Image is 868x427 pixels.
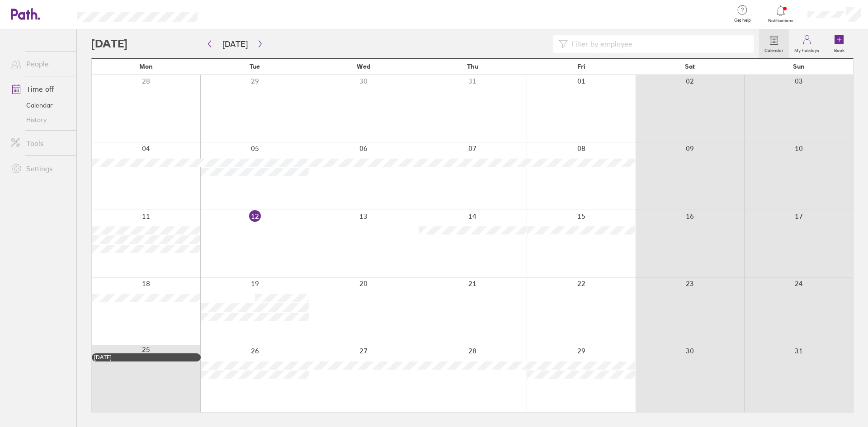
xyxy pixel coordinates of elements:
a: Calendar [759,29,789,58]
div: [DATE] [94,354,198,361]
label: Book [829,45,850,53]
a: Time off [4,80,76,98]
a: Book [825,29,854,58]
span: Sun [793,63,805,70]
a: Calendar [4,98,76,113]
span: Notifications [766,18,796,23]
span: Thu [467,63,478,70]
a: People [4,55,76,73]
span: Tue [250,63,260,70]
label: Calendar [759,45,789,53]
span: Get help [728,18,757,23]
span: Sat [685,63,695,70]
a: My holidays [789,29,825,58]
a: Settings [4,160,76,178]
a: History [4,113,76,127]
span: Fri [577,63,585,70]
button: [DATE] [215,37,255,52]
span: Mon [139,63,153,70]
input: Filter by employee [568,35,748,52]
label: My holidays [789,45,825,53]
a: Notifications [766,5,796,23]
span: Wed [357,63,370,70]
a: Tools [4,134,76,152]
